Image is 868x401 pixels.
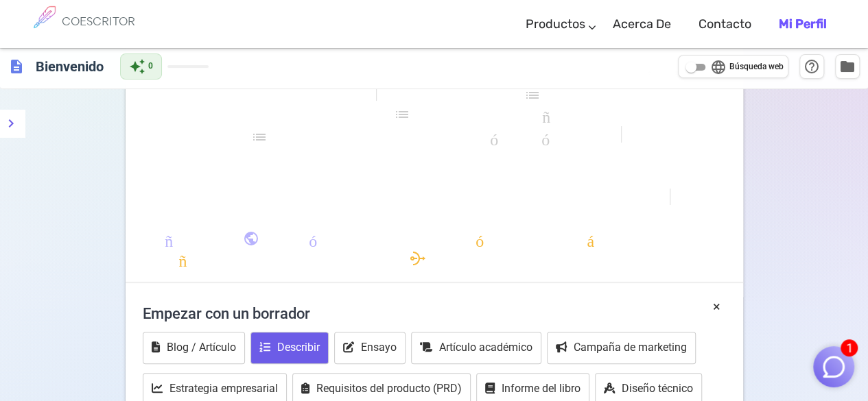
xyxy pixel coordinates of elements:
font: formato_cita [173,87,371,104]
font: formato_lista_con_viñetas [262,106,616,123]
font: 0 [148,61,153,71]
font: COESCRITOR [62,14,135,29]
button: Artículo académico [411,332,541,364]
font: Blog / Artículo [167,341,236,354]
font: Diseño técnico [622,382,693,395]
font: Informe del libro [502,382,580,395]
font: corrección automática alta [344,230,730,247]
font: Campaña de marketing [574,341,687,354]
button: Campaña de marketing [547,332,696,364]
font: Bienvenido [36,58,104,75]
font: Requisitos del producto (PRD) [316,382,462,395]
span: description [8,58,25,75]
font: Estrategia empresarial [169,382,278,395]
a: Mi perfil [779,4,827,45]
button: 1 [813,346,854,387]
button: Ayuda y atajos [799,54,824,79]
font: formato_alinear_a_la_derecha [203,191,664,208]
font: formato_alinear_centrar [250,169,629,185]
font: borrar_barrido [486,250,716,267]
font: añadir foto alternativa [163,250,476,267]
font: Acerca de [613,16,671,32]
button: Administrar documentos [835,54,860,79]
button: Describir [250,332,329,364]
font: copia de contenido [383,210,655,227]
font: × [713,298,720,315]
font: Productos [526,16,585,32]
font: lista de verificación [251,129,515,145]
font: Mi perfil [779,16,827,32]
font: Contacto [699,16,751,32]
span: folder [839,58,856,75]
font: añadir publicación [148,230,333,247]
button: Blog / Artículo [143,332,245,364]
font: Empezar con un borrador [143,305,310,322]
button: × [713,297,720,317]
font: Búsqueda web [729,62,784,71]
font: Ensayo [361,341,397,354]
font: 1 [846,341,853,355]
h6: Haga clic para editar el título [30,53,109,80]
font: formato_alinear_a_la_izquierda [192,149,686,165]
span: language [710,59,727,75]
img: Cerrar chat [821,354,847,380]
span: auto_awesome [129,58,145,75]
font: código [525,129,615,145]
font: Artículo académico [439,341,532,354]
span: help_outline [804,58,820,75]
a: Acerca de [613,4,671,45]
a: Productos [526,4,585,45]
button: Ensayo [334,332,406,364]
font: formato_lista_numerada [392,87,705,104]
font: descargar [224,210,373,227]
a: Contacto [699,4,751,45]
font: Describir [277,341,320,354]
